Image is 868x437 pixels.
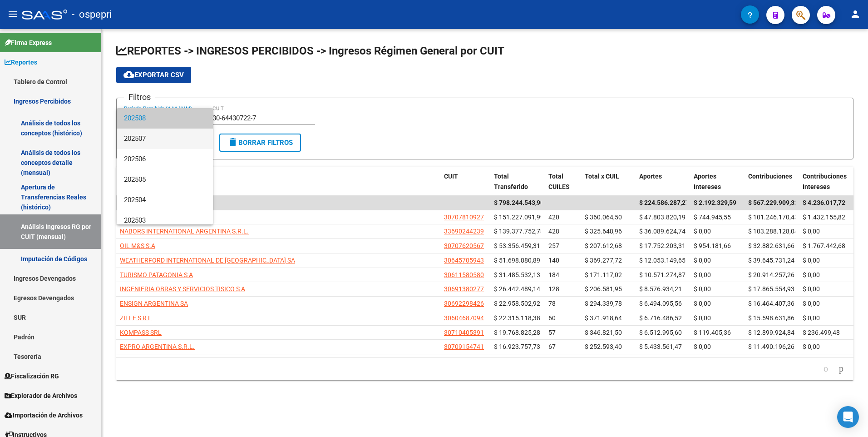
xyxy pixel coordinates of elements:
span: 202503 [124,210,206,231]
span: 202507 [124,129,206,149]
span: 202504 [124,190,206,210]
span: 202505 [124,169,206,190]
span: 202506 [124,149,206,169]
div: Open Intercom Messenger [837,406,859,428]
span: 202508 [124,108,206,129]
